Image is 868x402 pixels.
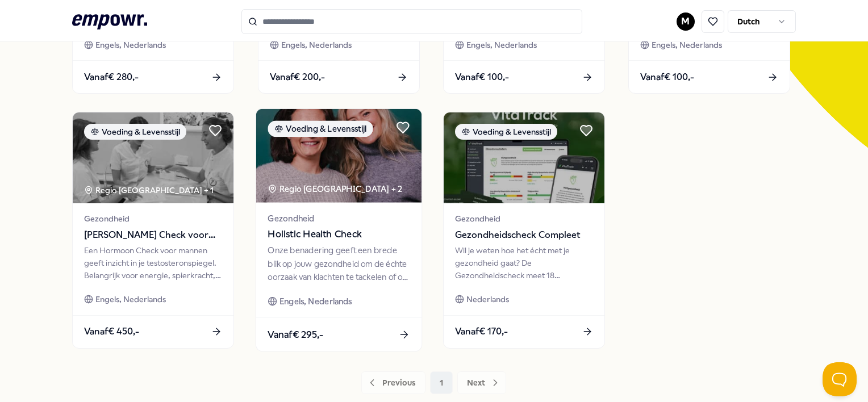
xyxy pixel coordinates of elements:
span: Engels, Nederlands [95,293,166,305]
span: Vanaf € 100,- [455,70,509,85]
span: Vanaf € 170,- [455,324,508,339]
a: package imageVoeding & LevensstijlRegio [GEOGRAPHIC_DATA] + 2GezondheidHolistic Health CheckOnze ... [255,108,422,352]
div: Voeding & Levensstijl [84,124,186,140]
div: Onze benadering geeft een brede blik op jouw gezondheid om de échte oorzaak van klachten te tacke... [268,244,410,283]
div: Wil je weten hoe het écht met je gezondheid gaat? De Gezondheidscheck meet 18 biomarkers voor een... [455,244,593,282]
iframe: Help Scout Beacon - Open [823,362,857,396]
span: Gezondheid [84,212,222,225]
span: Nederlands [466,293,509,305]
span: Vanaf € 295,- [268,327,323,342]
span: [PERSON_NAME] Check voor Mannen [84,228,222,242]
span: Holistic Health Check [268,227,410,242]
span: Engels, Nederlands [281,39,352,51]
span: Gezondheid [455,212,593,225]
div: Regio [GEOGRAPHIC_DATA] + 2 [268,183,402,196]
span: Gezondheidscheck Compleet [455,228,593,242]
span: Engels, Nederlands [466,39,537,51]
span: Vanaf € 450,- [84,324,139,339]
img: package image [256,109,421,203]
img: package image [444,112,604,203]
span: Engels, Nederlands [95,39,166,51]
div: Voeding & Levensstijl [268,121,373,137]
div: Een Hormoon Check voor mannen geeft inzicht in je testosteronspiegel. Belangrijk voor energie, sp... [84,244,222,282]
div: Regio [GEOGRAPHIC_DATA] + 1 [84,184,214,196]
div: Voeding & Levensstijl [455,124,557,140]
button: M [677,12,695,31]
input: Search for products, categories or subcategories [241,9,582,34]
img: package image [73,112,233,203]
span: Vanaf € 100,- [640,70,694,85]
span: Engels, Nederlands [652,39,722,51]
a: package imageVoeding & LevensstijlRegio [GEOGRAPHIC_DATA] + 1Gezondheid[PERSON_NAME] Check voor M... [72,112,234,348]
span: Vanaf € 200,- [270,70,325,85]
span: Vanaf € 280,- [84,70,139,85]
a: package imageVoeding & LevensstijlGezondheidGezondheidscheck CompleetWil je weten hoe het écht me... [443,112,605,348]
span: Gezondheid [268,212,410,225]
span: Engels, Nederlands [279,295,352,308]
